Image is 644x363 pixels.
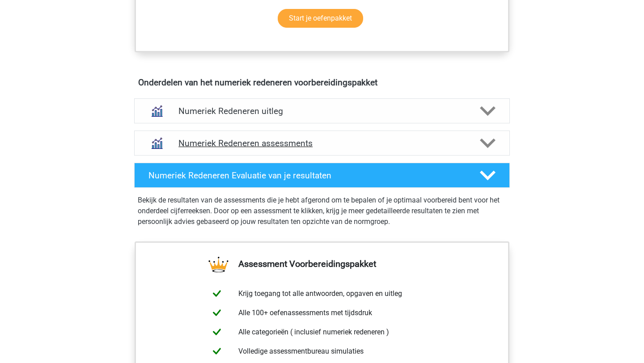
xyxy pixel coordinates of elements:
[138,195,506,227] p: Bekijk de resultaten van de assessments die je hebt afgerond om te bepalen of je optimaal voorber...
[138,77,506,88] h4: Onderdelen van het numeriek redeneren voorbereidingspakket
[131,98,513,123] a: uitleg Numeriek Redeneren uitleg
[178,106,466,116] h4: Numeriek Redeneren uitleg
[178,138,466,148] h4: Numeriek Redeneren assessments
[131,131,513,156] a: assessments Numeriek Redeneren assessments
[278,9,363,28] a: Start je oefenpakket
[148,170,466,181] h4: Numeriek Redeneren Evaluatie van je resultaten
[131,163,513,188] a: Numeriek Redeneren Evaluatie van je resultaten
[145,100,168,122] img: numeriek redeneren uitleg
[145,132,168,155] img: numeriek redeneren assessments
